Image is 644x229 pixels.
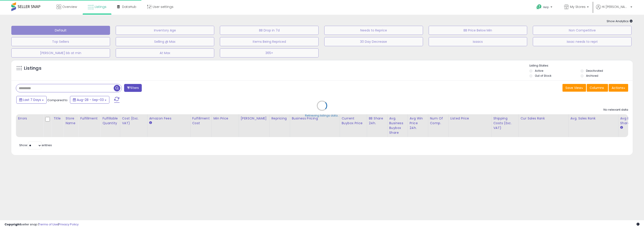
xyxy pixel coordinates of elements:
button: 30 Day Decrease [324,37,423,46]
button: Needs to Reprice [324,26,423,35]
span: DataHub [122,5,136,9]
button: At Max [116,48,214,57]
button: Selling @ Max [116,37,214,46]
div: Retrieving listings data.. [305,114,339,118]
button: issac needs to repri [533,37,632,46]
a: Hi [PERSON_NAME] [596,5,632,15]
i: Get Help [536,4,542,10]
button: 365+ [220,48,319,57]
span: Hi [PERSON_NAME] [602,5,629,9]
button: BB Drop in 7d [220,26,319,35]
button: Items Being Repriced [220,37,319,46]
span: Overview [62,5,77,9]
span: My Stores [570,5,586,9]
button: Non Competitive [533,26,632,35]
button: [PERSON_NAME] bb at min [11,48,110,57]
span: Listings [95,5,106,9]
a: Help [533,1,557,15]
button: Top Sellers [11,37,110,46]
span: Help [543,5,549,9]
button: isaacs [429,37,527,46]
button: Default [11,26,110,35]
button: Inventory Age [116,26,214,35]
span: Show Analytics [607,19,633,23]
button: BB Price Below Min [429,26,527,35]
